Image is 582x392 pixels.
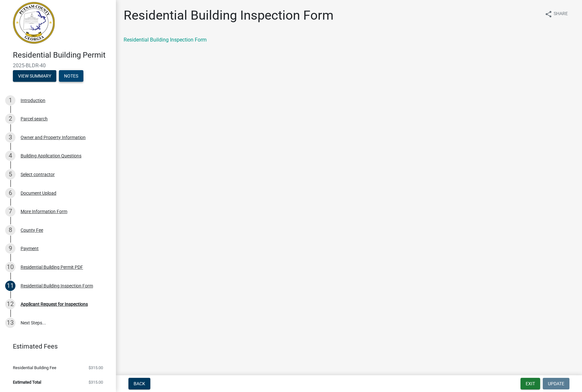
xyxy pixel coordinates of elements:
div: Payment [21,246,39,251]
div: Building Application Questions [21,154,81,158]
div: Parcel search [21,117,48,121]
div: 11 [5,281,15,291]
button: Notes [59,70,83,82]
span: Estimated Total [13,380,41,384]
div: 5 [5,169,15,180]
span: $315.00 [89,366,103,370]
span: 2025-BLDR-40 [13,62,103,69]
div: Document Upload [21,191,56,195]
span: Back [134,381,145,386]
div: 10 [5,262,15,272]
button: Update [543,378,569,389]
button: View Summary [13,70,56,82]
i: share [545,10,552,18]
a: Residential Building Inspection Form [124,37,207,43]
div: 2 [5,114,15,124]
div: 9 [5,243,15,254]
div: Owner and Property Information [21,135,86,140]
div: County Fee [21,228,43,232]
wm-modal-confirm: Summary [13,74,56,79]
button: Exit [521,378,540,389]
div: Residential Building Permit PDF [21,265,83,269]
span: Share [554,10,568,18]
div: 7 [5,206,15,217]
div: Residential Building Inspection Form [21,284,93,288]
button: shareShare [540,8,573,20]
img: Putnam County, Georgia [13,2,55,44]
h4: Residential Building Permit [13,51,111,60]
span: $315.00 [89,380,103,384]
div: 6 [5,188,15,198]
div: Introduction [21,98,45,103]
div: 4 [5,151,15,161]
div: More Information Form [21,209,67,214]
div: 3 [5,132,15,143]
div: 1 [5,95,15,106]
button: Back [128,378,150,389]
a: Estimated Fees [5,340,106,353]
div: Applicant Request for Inspections [21,302,88,306]
div: 12 [5,299,15,309]
wm-modal-confirm: Notes [59,74,83,79]
span: Update [548,381,564,386]
h1: Residential Building Inspection Form [124,8,333,23]
div: 8 [5,225,15,235]
span: Residential Building Fee [13,366,56,370]
div: 13 [5,318,15,328]
div: Select contractor [21,172,55,177]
